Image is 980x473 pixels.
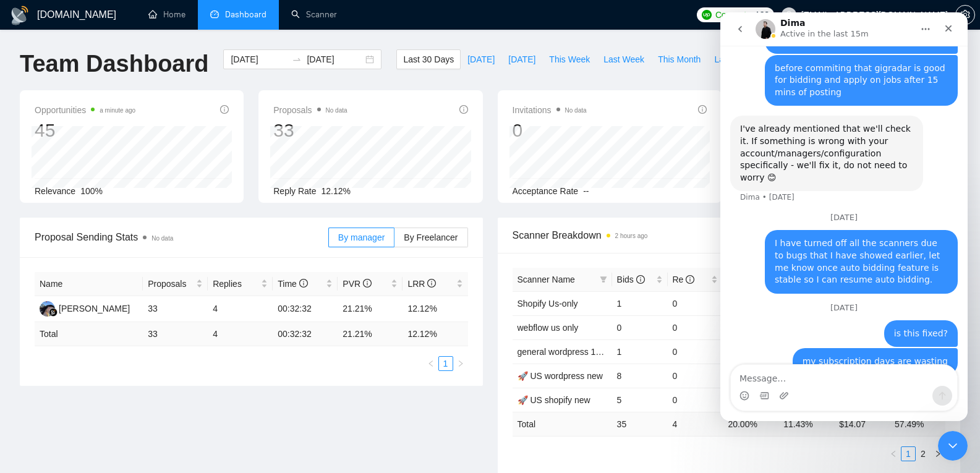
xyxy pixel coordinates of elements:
[673,275,695,284] span: Re
[583,186,589,196] span: --
[427,360,435,367] span: left
[755,8,769,22] span: 133
[208,272,273,296] th: Replies
[916,447,930,461] a: 2
[403,296,467,322] td: 12.12%
[467,53,495,66] span: [DATE]
[916,446,931,461] li: 2
[901,447,915,461] a: 1
[931,446,945,461] button: right
[714,53,757,66] span: Last Month
[636,275,645,284] span: info-circle
[273,322,338,346] td: 00:32:32
[424,356,438,371] button: left
[427,279,436,288] span: info-circle
[10,6,30,25] img: logo
[707,49,764,69] button: Last Month
[396,49,461,69] button: Last 30 Days
[438,356,453,371] li: 1
[668,388,723,412] td: 0
[549,53,590,66] span: This Week
[931,446,945,461] li: Next Page
[403,322,467,346] td: 12.12 %
[143,322,208,346] td: 33
[518,275,575,284] span: Scanner Name
[278,279,307,289] span: Time
[20,49,208,79] h1: Team Dashboard
[778,412,834,436] td: 11.43 %
[956,10,974,20] span: setting
[148,277,194,291] span: Proposals
[886,446,901,461] button: left
[518,395,590,405] a: 🚀 US shopify new
[403,53,454,66] span: Last 30 Days
[40,301,55,317] img: AA
[292,54,302,64] span: to
[424,356,438,371] li: Previous Page
[597,270,610,289] span: filter
[273,119,347,142] div: 33
[668,339,723,364] td: 0
[273,186,316,196] span: Reply Rate
[210,10,219,19] span: dashboard
[291,9,337,20] a: searchScanner
[273,103,347,117] span: Proposals
[702,10,712,20] img: upwork-logo.png
[457,360,464,367] span: right
[143,272,208,296] th: Proposals
[597,49,651,69] button: Last Week
[100,107,135,114] time: a minute ago
[439,357,453,370] a: 1
[658,53,701,66] span: This Month
[225,9,266,20] span: Dashboard
[617,275,645,284] span: Bids
[565,107,587,114] span: No data
[612,339,668,364] td: 1
[292,54,302,64] span: swap-right
[35,322,143,346] td: Total
[513,228,946,243] span: Scanner Breakdown
[955,5,975,25] button: setting
[453,356,468,371] li: Next Page
[834,412,890,436] td: $ 14.07
[213,277,258,291] span: Replies
[299,279,308,288] span: info-circle
[513,119,587,142] div: 0
[231,53,287,66] input: Start date
[955,10,975,20] a: setting
[208,296,273,322] td: 4
[404,232,458,242] span: By Freelancer
[651,49,707,69] button: This Month
[35,103,135,117] span: Opportunities
[59,302,130,315] div: [PERSON_NAME]
[143,296,208,322] td: 33
[453,356,468,371] button: right
[668,315,723,339] td: 0
[513,103,587,117] span: Invitations
[615,232,648,239] time: 2 hours ago
[600,276,607,283] span: filter
[518,371,603,381] a: 🚀 US wordpress new
[720,12,968,421] iframe: Intercom live chat
[518,299,578,309] a: Shopify Us-only
[668,291,723,315] td: 0
[338,296,403,322] td: 21.21%
[513,412,612,436] td: Total
[35,119,135,142] div: 45
[723,412,778,436] td: 20.00 %
[612,291,668,315] td: 1
[686,275,694,284] span: info-circle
